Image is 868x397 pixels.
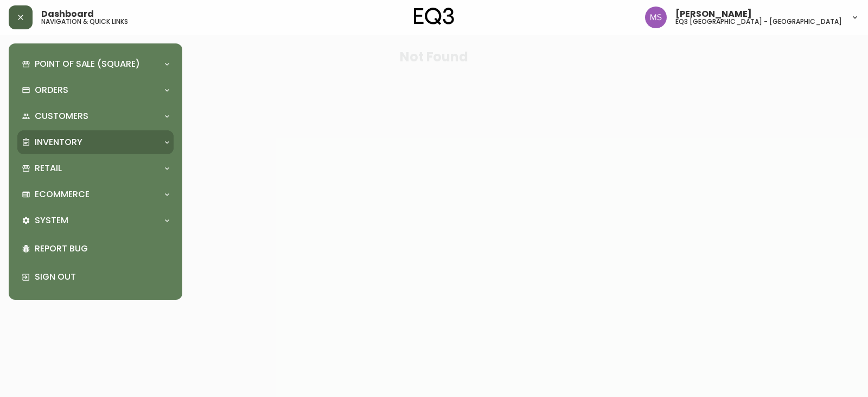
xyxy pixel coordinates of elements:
[414,8,454,25] img: logo
[35,215,68,226] p: System
[35,84,68,96] p: Orders
[675,18,842,25] h5: eq3 [GEOGRAPHIC_DATA] - [GEOGRAPHIC_DATA]
[17,235,174,263] div: Report Bug
[41,10,94,18] span: Dashboard
[17,182,174,206] div: Ecommerce
[41,18,128,25] h5: navigation & quick links
[17,78,174,102] div: Orders
[17,209,174,232] div: System
[17,263,174,291] div: Sign Out
[35,162,62,174] p: Retail
[645,7,667,28] img: 1b6e43211f6f3cc0b0729c9049b8e7af
[675,10,752,18] span: [PERSON_NAME]
[35,136,82,148] p: Inventory
[35,243,169,255] p: Report Bug
[35,188,90,200] p: Ecommerce
[17,130,174,154] div: Inventory
[35,271,169,283] p: Sign Out
[35,58,140,70] p: Point of Sale (Square)
[17,104,174,128] div: Customers
[17,156,174,180] div: Retail
[17,52,174,76] div: Point of Sale (Square)
[35,110,88,122] p: Customers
